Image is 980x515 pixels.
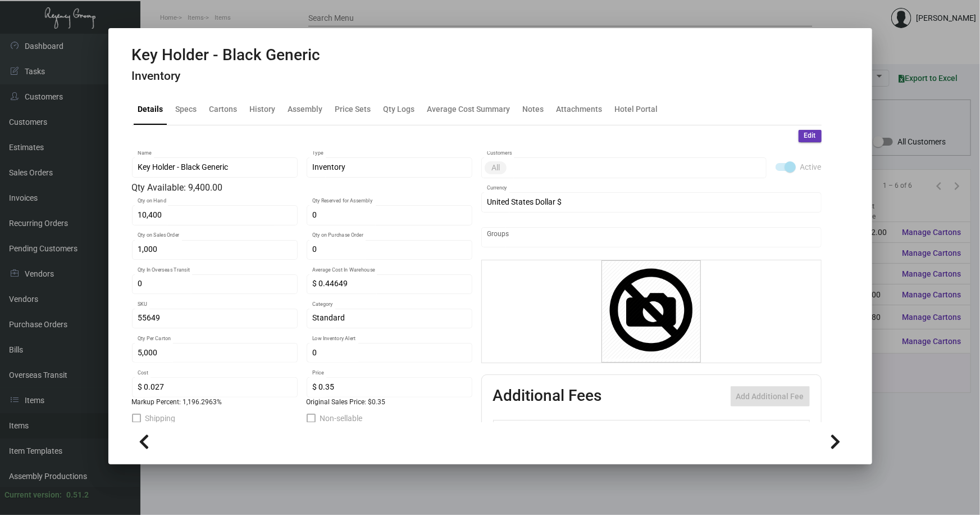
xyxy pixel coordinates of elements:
h4: Inventory [132,69,321,83]
div: Specs [176,103,197,115]
div: Details [138,103,163,115]
th: Price type [745,421,796,440]
div: Assembly [288,103,323,115]
h2: Additional Fees [493,386,602,406]
span: Shipping [145,412,176,425]
div: Hotel Portal [615,103,658,115]
button: Edit [799,130,822,142]
div: Qty Available: 9,400.00 [132,181,472,195]
div: Notes [523,103,544,115]
div: 0.51.2 [66,489,89,501]
span: Edit [804,131,816,141]
th: Type [527,421,653,440]
button: Add Additional Fee [731,386,810,406]
th: Active [493,421,527,440]
th: Cost [653,421,699,440]
div: Cartons [209,103,238,115]
input: Add new.. [487,233,815,242]
mat-chip: All [485,161,507,174]
h2: Key Holder - Black Generic [132,46,321,65]
span: Add Additional Fee [736,392,804,401]
input: Add new.. [509,163,760,172]
div: Current version: [4,489,62,501]
div: History [250,103,276,115]
div: Attachments [557,103,603,115]
div: Average Cost Summary [427,103,510,115]
div: Price Sets [335,103,371,115]
span: Active [800,160,822,174]
th: Price [699,421,745,440]
span: Non-sellable [320,412,363,425]
div: Qty Logs [384,103,415,115]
